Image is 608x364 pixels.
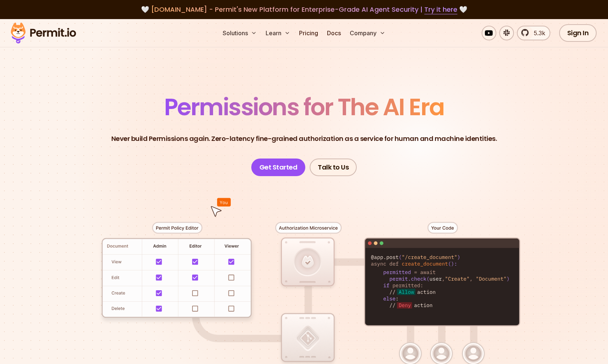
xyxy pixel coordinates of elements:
a: Docs [324,26,344,40]
span: [DOMAIN_NAME] - Permit's New Platform for Enterprise-Grade AI Agent Security | [151,5,457,14]
a: Try it here [424,5,457,14]
span: 5.3k [529,29,545,37]
button: Solutions [220,26,260,40]
a: Talk to Us [310,159,357,176]
div: 🤍 🤍 [18,4,590,15]
img: Permit logo [7,21,79,45]
p: Never build Permissions again. Zero-latency fine-grained authorization as a service for human and... [111,134,497,144]
a: Sign In [559,24,597,42]
a: Pricing [296,26,321,40]
button: Company [347,26,388,40]
span: Permissions for The AI Era [164,91,444,123]
a: Get Started [251,159,306,176]
button: Learn [263,26,293,40]
a: 5.3k [517,26,550,40]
